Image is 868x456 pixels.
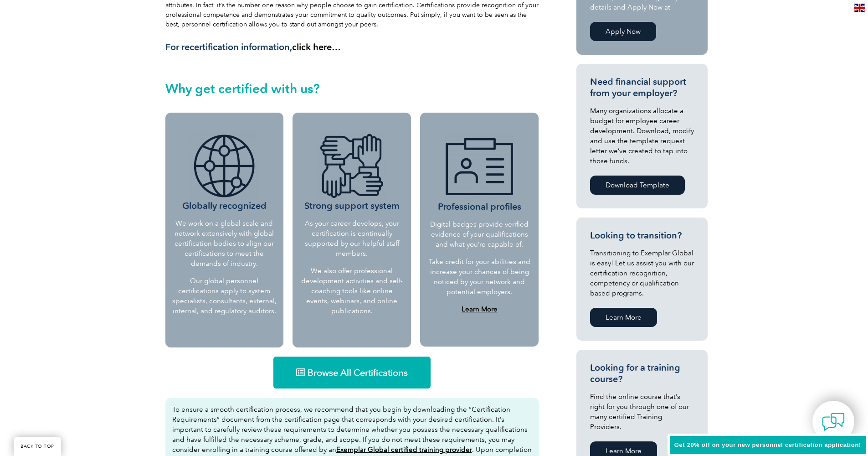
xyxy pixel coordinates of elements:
span: Browse All Certifications [308,368,408,377]
h3: Looking to transition? [590,230,694,241]
p: Find the online course that’s right for you through one of our many certified Training Providers. [590,392,694,432]
a: Exemplar Global certified training provider [336,446,472,454]
p: We also offer professional development activities and self-coaching tools like online events, web... [299,266,404,316]
a: Learn More [590,308,657,327]
p: Our global personnel certifications apply to system specialists, consultants, external, internal,... [172,276,277,316]
p: Transitioning to Exemplar Global is easy! Let us assist you with our certification recognition, c... [590,248,694,298]
p: As your career develops, your certification is continually supported by our helpful staff members. [299,218,404,259]
p: Digital badges provide verified evidence of your qualifications and what you’re capable of. [428,219,531,249]
a: Download Template [590,176,685,195]
a: Learn More [462,305,498,313]
a: Apply Now [590,22,656,41]
h3: Need financial support from your employer? [590,76,694,99]
h3: For recertification information, [165,41,539,53]
h3: Globally recognized [172,132,277,212]
a: click here… [292,41,341,52]
p: Take credit for your abilities and increase your chances of being noticed by your network and pot... [428,257,531,297]
span: Get 20% off on your new personnel certification application! [674,441,861,448]
h3: Strong support system [299,132,404,212]
a: BACK TO TOP [14,437,61,456]
p: We work on a global scale and network extensively with global certification bodies to align our c... [172,218,277,269]
h3: Looking for a training course? [590,362,694,385]
img: en [854,4,865,12]
h2: Why get certified with us? [165,81,539,96]
a: Browse All Certifications [273,357,431,389]
h3: Professional profiles [428,133,531,212]
img: contact-chat.png [822,410,845,433]
p: Many organizations allocate a budget for employee career development. Download, modify and use th... [590,106,694,166]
